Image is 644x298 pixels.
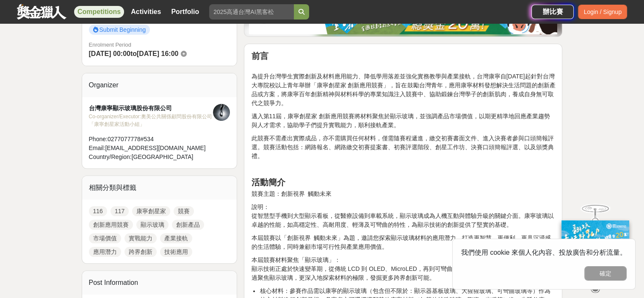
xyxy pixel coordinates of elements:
[209,4,294,19] input: 2025高通台灣AI黑客松
[132,206,170,216] a: 康寧創星家
[172,220,204,230] a: 創新產品
[111,206,129,216] a: 117
[127,6,164,18] a: Activities
[82,271,237,295] div: Post Information
[89,135,213,144] div: Phone: 0277077778#534
[160,233,192,243] a: 產業接軌
[251,189,555,198] p: 競賽主題：創新視界 觸動未來
[461,249,627,256] span: 我們使用 cookie 來個人化內容、投放廣告和分析流量。
[89,42,131,48] span: Enrolment Period
[89,153,132,160] span: Country/Region:
[561,220,629,277] img: ff197300-f8ee-455f-a0ae-06a3645bc375.jpg
[160,247,192,257] a: 技術應用
[251,51,268,61] strong: 前言
[89,220,133,230] a: 創新應用競賽
[74,6,124,18] a: Competitions
[174,206,194,216] a: 競賽
[89,233,121,243] a: 市場價值
[82,176,237,200] div: 相關分類與標籤
[578,5,627,19] div: Login / Signup
[251,134,555,161] p: 此競賽不需產出實際成品，亦不需購買任何材料，僅需隨賽程遞進，繳交初賽書面文件、進入決賽者參與口頭簡報評選。競賽活動包括：網路報名、網路繳交初賽提案書、初賽評選階段、創星工作坊、決賽口頭簡報評選、...
[124,233,157,243] a: 實戰能力
[531,5,574,19] a: 辦比賽
[89,144,213,153] div: Email: [EMAIL_ADDRESS][DOMAIN_NAME]
[251,234,555,251] p: 本屆競賽以「創新視界 觸動未來」為題，邀請您探索顯示玻璃材料的應用潛力，打造更智慧、更便利、更具沉浸感的生活體驗，同時兼顧市場可行性與產業應用價值。
[251,256,555,282] p: 本屆競賽材料聚焦「顯示玻璃」： 顯示技術正處於快速變革期，從傳統 LCD 到 OLED、MicroLED，再到可彎曲、透明顯示等，創新應用潛力無限。透過聚焦顯示玻璃，更深入地探索材料的極限，發掘...
[89,206,107,216] a: 116
[251,63,555,108] p: 為提升台灣學生實際創新及材料應用能力、降低學用落差並強化實務教學與產業接軌，台灣康寧自[DATE]起針對台灣大專院校以上青年舉辦「康寧創星家 創新應用競賽」，旨在鼓勵台灣青年，應用康寧材料發想解...
[89,50,130,57] span: [DATE] 00:00
[251,178,285,187] strong: 活動簡介
[124,247,157,257] a: 跨界創新
[584,266,627,281] button: 確定
[89,113,213,128] div: Co-organizer/Executor: 奧美公共關係顧問股份有限公司「康寧創星家活動小組」
[168,6,202,18] a: Portfolio
[89,25,150,35] span: Submit Beginning
[251,203,555,229] p: 說明： 從智慧型手機到大型顯示看板，從醫療設備到車載系統，顯示玻璃成為人機互動與體驗升級的關鍵介面。康寧玻璃以卓越的性能，如高穩定性、高耐用度、輕薄及可彎曲的特性，為顯示技術的創新提供了堅實的基礎。
[132,153,193,160] span: [GEOGRAPHIC_DATA]
[89,104,213,113] div: 台灣康寧顯示玻璃股份有限公司
[136,220,169,230] a: 顯示玻璃
[251,112,555,130] p: 邁入第11屆，康寧創星家 創新應用競賽將材料聚焦於顯示玻璃，並強調產品市場價值，以期更精準地回應產業趨勢與人才需求，協助學子們提升實戰能力，順利接軌產業。
[130,50,137,57] span: to
[137,50,178,57] span: [DATE] 16:00
[89,247,121,257] a: 應用潛力
[82,73,237,97] div: Organizer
